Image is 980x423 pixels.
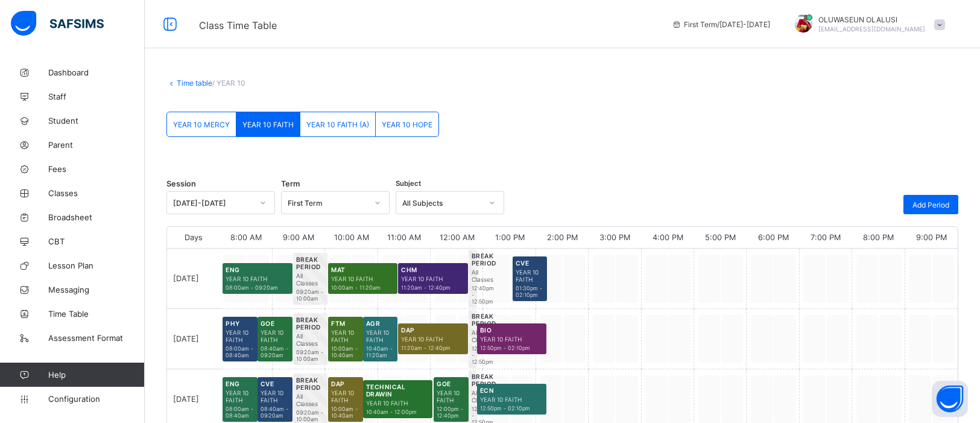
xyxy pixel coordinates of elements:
[48,309,145,319] span: Time Table
[401,345,464,351] span: 11:20am - 12:40pm
[48,394,144,404] span: Configuration
[366,409,429,415] span: 10:40am - 12:00pm
[396,179,421,188] span: Subject
[288,199,367,208] div: First Term
[331,389,360,404] span: YEAR 10 FAITH
[472,329,474,343] span: All Classes
[472,285,474,305] span: 12:40pm - 12:50pm
[226,284,289,291] span: 08:00am - 09:20am
[48,285,145,294] span: Messaging
[331,329,360,343] span: YEAR 10 FAITH
[167,227,220,248] div: Days
[480,326,543,334] span: BIO
[325,227,378,248] div: 10:00 AM
[852,227,905,248] div: 8:00 PM
[331,284,394,291] span: 10:00am - 11:20am
[483,227,536,248] div: 1:00 PM
[331,380,360,387] span: DAP
[199,19,277,31] span: Class Time Table
[912,200,949,209] span: Add Period
[818,25,925,33] span: [EMAIL_ADDRESS][DOMAIN_NAME]
[536,227,589,248] div: 2:00 PM
[220,227,272,248] div: 8:00 AM
[932,381,968,417] button: Open asap
[782,14,951,34] div: OLUWASEUNOLALUSI
[401,275,464,282] span: YEAR 10 FAITH
[296,349,325,362] span: 09:20am - 10:00am
[296,256,325,270] span: Break Period
[437,389,466,404] span: YEAR 10 FAITH
[402,199,482,208] div: All Subjects
[48,188,145,198] span: Classes
[48,261,145,270] span: Lesson Plan
[296,377,325,391] span: Break Period
[472,345,474,365] span: 12:40pm - 12:50pm
[48,333,145,343] span: Assessment Format
[212,78,245,87] span: / YEAR 10
[226,406,254,419] span: 08:00am - 08:40am
[331,406,360,419] span: 10:00am - 10:40am
[694,227,747,248] div: 5:00 PM
[306,120,369,129] span: YEAR 10 FAITH (A)
[226,275,289,282] span: YEAR 10 FAITH
[48,370,144,380] span: Help
[366,399,429,407] span: YEAR 10 FAITH
[401,336,464,343] span: YEAR 10 FAITH
[226,329,254,343] span: YEAR 10 FAITH
[177,78,212,87] a: Time table
[516,259,545,267] span: CVE
[331,266,394,273] span: MAT
[48,140,145,150] span: Parent
[905,227,958,248] div: 9:00 PM
[480,405,543,412] span: 12:50pm - 02:10pm
[296,332,325,347] span: All Classes
[401,266,464,273] span: CHM
[281,179,300,188] span: Term
[226,380,254,387] span: ENG
[378,227,431,248] div: 11:00 AM
[226,320,254,327] span: PHY
[261,380,289,387] span: CVE
[48,212,145,222] span: Broadsheet
[261,329,289,343] span: YEAR 10 FAITH
[401,326,464,334] span: DAP
[747,227,799,248] div: 6:00 PM
[167,249,220,309] div: [DATE]
[331,275,394,282] span: YEAR 10 FAITH
[296,409,325,422] span: 09:20am - 10:00am
[273,227,325,248] div: 9:00 AM
[261,406,289,419] span: 08:40am - 09:20am
[296,288,325,302] span: 09:20am - 10:00am
[173,120,230,129] span: YEAR 10 MERCY
[472,313,474,327] span: Break Period
[472,269,474,283] span: All Classes
[296,316,325,331] span: Break Period
[516,269,545,283] span: YEAR 10 FAITH
[382,120,432,129] span: YEAR 10 HOPE
[48,237,145,246] span: CBT
[800,227,852,248] div: 7:00 PM
[11,11,104,36] img: safsims
[261,345,289,358] span: 08:40am - 09:20am
[589,227,641,248] div: 3:00 PM
[331,345,360,358] span: 10:00am - 10:40am
[672,20,770,29] span: session/term information
[642,227,694,248] div: 4:00 PM
[48,92,145,101] span: Staff
[366,329,395,343] span: YEAR 10 FAITH
[167,309,220,369] div: [DATE]
[261,389,289,404] span: YEAR 10 FAITH
[480,345,543,351] span: 12:50pm - 02:10pm
[366,345,395,358] span: 10:40am - 11:20am
[242,120,294,129] span: YEAR 10 FAITH
[296,272,325,287] span: All Classes
[261,320,289,327] span: GOE
[173,199,253,208] div: [DATE]-[DATE]
[401,284,464,291] span: 11:20am - 12:40pm
[366,383,429,398] span: TECHNICAL DRAWIN
[48,68,145,77] span: Dashboard
[480,396,543,403] span: YEAR 10 FAITH
[366,320,395,327] span: AGR
[296,393,325,407] span: All Classes
[480,387,543,394] span: ECN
